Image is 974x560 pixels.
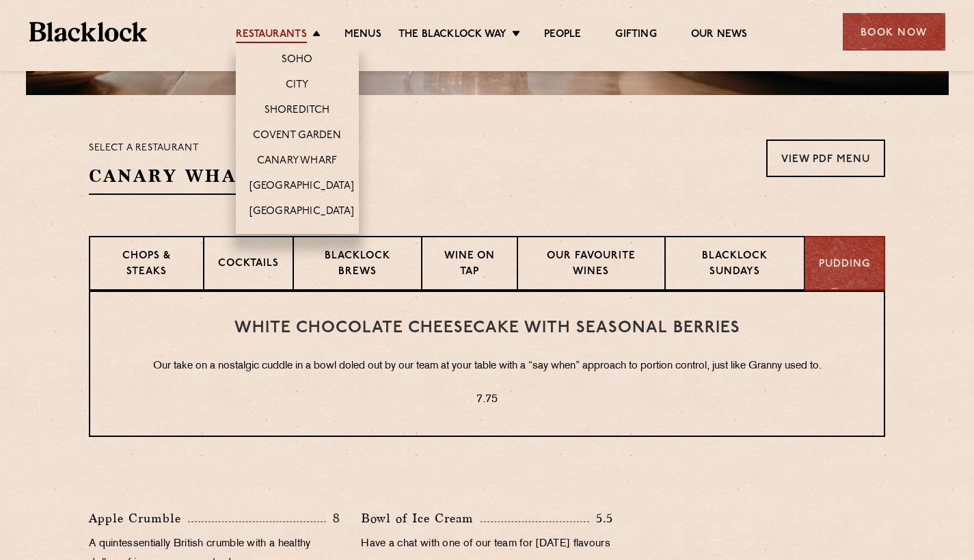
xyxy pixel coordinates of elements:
[118,358,856,375] p: Our take on a nostalgic cuddle in a bowl doled out by our team at your table with a “say when” ap...
[544,28,581,43] a: People
[615,28,656,43] a: Gifting
[436,249,503,281] p: Wine on Tap
[89,139,279,157] p: Select a restaurant
[29,22,148,42] img: BL_Textured_Logo-footer-cropped.svg
[118,391,856,409] p: 7.75
[819,257,870,273] p: Pudding
[766,139,885,177] a: View PDF Menu
[118,319,856,337] h3: White Chocolate Cheesecake with Seasonal Berries
[282,53,313,68] a: Soho
[679,249,790,281] p: Blacklock Sundays
[326,509,340,527] p: 8
[218,256,279,274] p: Cocktails
[532,249,650,281] p: Our favourite wines
[249,205,354,220] a: [GEOGRAPHIC_DATA]
[691,28,748,43] a: Our News
[344,28,381,43] a: Menus
[286,79,309,94] a: City
[257,155,337,170] a: Canary Wharf
[265,104,330,119] a: Shoreditch
[89,164,279,195] h2: Canary Wharf
[361,535,612,554] p: Have a chat with one of our team for [DATE] flavours
[843,13,945,51] div: Book Now
[361,509,481,528] p: Bowl of Ice Cream
[253,129,341,144] a: Covent Garden
[236,28,307,43] a: Restaurants
[589,509,613,527] p: 5.5
[398,28,506,43] a: The Blacklock Way
[308,249,407,281] p: Blacklock Brews
[249,180,354,195] a: [GEOGRAPHIC_DATA]
[89,509,188,528] p: Apple Crumble
[104,249,189,281] p: Chops & Steaks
